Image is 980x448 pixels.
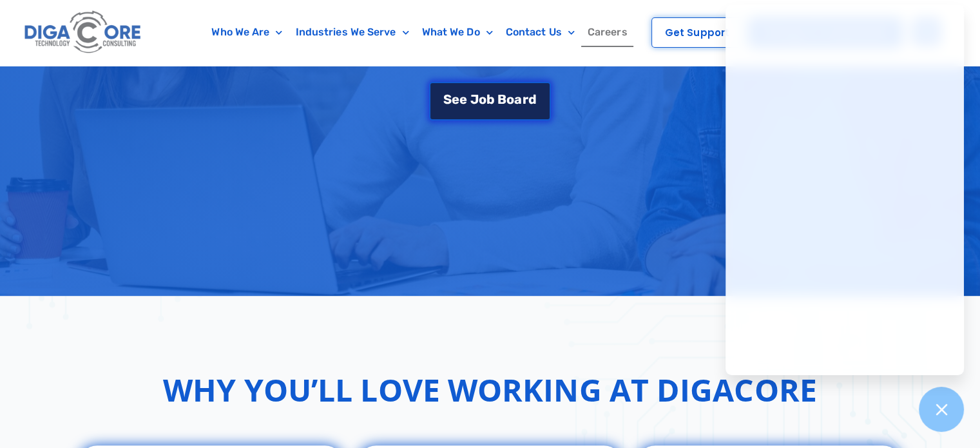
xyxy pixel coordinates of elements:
iframe: Chatgenie Messenger [725,5,964,375]
a: Contact Us [499,17,581,47]
span: d [528,93,537,106]
span: a [514,93,522,106]
a: Careers [581,17,634,47]
span: B [497,93,506,106]
span: o [506,93,514,106]
img: Digacore logo 1 [21,6,145,59]
a: What We Do [416,17,499,47]
a: Get Support [651,17,743,48]
a: See Job Board [429,82,550,121]
span: S [443,93,452,106]
span: r [522,93,528,106]
span: Get Support [665,28,729,37]
span: e [452,93,459,106]
span: J [470,93,479,106]
span: e [459,93,467,106]
a: Industries We Serve [289,17,416,47]
h2: Why You’ll Love Working at Digacore [163,367,817,413]
nav: Menu [197,17,642,47]
span: o [479,93,486,106]
a: Who We Are [205,17,289,47]
span: b [486,93,495,106]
